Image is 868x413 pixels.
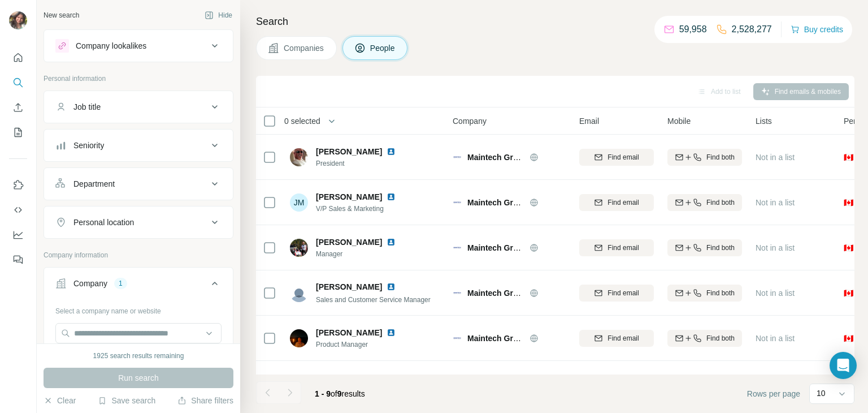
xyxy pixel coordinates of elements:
img: Logo of Maintech Group of Industries [453,243,462,252]
span: 1 - 9 [315,389,331,398]
button: Company1 [44,270,233,302]
span: 🇨🇦 [844,197,853,208]
span: Maintech Group of Industries [467,289,577,298]
span: V/P Sales & Marketing [316,204,409,214]
img: LinkedIn logo [387,282,396,291]
img: LinkedIn logo [387,192,396,201]
button: Find email [579,239,654,256]
button: Quick start [9,48,27,68]
div: 1 [114,278,127,289]
button: Feedback [9,249,27,270]
button: Buy credits [791,21,843,37]
span: [PERSON_NAME] [316,327,382,338]
button: My lists [9,122,27,143]
p: 59,958 [679,23,707,36]
button: Use Surfe on LinkedIn [9,175,27,195]
button: Dashboard [9,225,27,245]
p: Personal information [44,74,233,84]
p: 10 [817,388,826,399]
img: Avatar [290,375,308,393]
p: 2,528,277 [732,23,772,36]
span: Find email [607,243,639,253]
button: Save search [98,395,155,406]
img: LinkedIn logo [387,373,396,382]
h4: Search [256,14,854,29]
span: [PERSON_NAME] [316,281,382,292]
span: 9 [337,389,342,398]
p: Company information [44,250,233,260]
div: Seniority [73,140,104,151]
span: [PERSON_NAME] [316,191,382,203]
button: Seniority [44,132,233,159]
button: Find both [667,285,742,302]
span: Email [579,115,599,127]
span: Not in a list [756,198,795,207]
div: 1925 search results remaining [93,351,184,361]
div: JM [290,193,308,212]
span: Product Manager [316,339,409,350]
img: Logo of Maintech Group of Industries [453,198,462,207]
span: Not in a list [756,243,795,252]
button: Find email [579,194,654,211]
span: Find email [607,197,639,208]
img: Avatar [290,148,308,166]
button: Use Surfe API [9,200,27,220]
img: Avatar [9,11,27,29]
span: 🇨🇦 [844,152,853,163]
span: Manager [316,249,409,259]
img: Logo of Maintech Group of Industries [453,334,462,343]
span: Lists [756,115,772,127]
span: Maintech Group of Industries [467,334,577,343]
span: Find email [607,152,639,162]
span: Find email [607,333,639,343]
div: New search [44,10,79,20]
button: Find email [579,330,654,347]
button: Share filters [177,395,233,406]
img: Avatar [290,284,308,302]
span: of [331,389,337,398]
span: Find both [706,243,735,253]
div: Select a company name or website [55,302,222,316]
span: Company [453,115,487,127]
span: Not in a list [756,289,795,298]
button: Find email [579,149,654,166]
span: 0 selected [284,115,320,127]
img: LinkedIn logo [387,147,396,156]
span: Not in a list [756,334,795,343]
div: Job title [73,101,101,113]
button: Clear [44,395,76,406]
img: Logo of Maintech Group of Industries [453,289,462,298]
button: Personal location [44,209,233,236]
span: results [315,389,365,398]
span: People [370,42,396,54]
div: Department [73,178,115,190]
span: [PERSON_NAME] [316,372,382,384]
button: Find both [667,330,742,347]
span: [PERSON_NAME] [316,146,382,157]
button: Find both [667,239,742,256]
span: Maintech Group of Industries [467,243,577,252]
button: Enrich CSV [9,97,27,118]
img: Avatar [290,329,308,347]
span: Sales and Customer Service Manager [316,296,431,304]
button: Find email [579,285,654,302]
button: Find both [667,194,742,211]
span: Find both [706,288,735,298]
button: Job title [44,93,233,121]
div: Personal location [73,217,134,228]
span: Maintech Group of Industries [467,153,577,162]
span: Rows per page [747,388,800,399]
span: 🇨🇦 [844,242,853,253]
span: President [316,158,409,169]
div: Company lookalikes [76,40,146,51]
span: 🇨🇦 [844,333,853,344]
span: Find email [607,288,639,298]
span: Maintech Group of Industries [467,198,577,207]
button: Hide [197,7,240,24]
span: Mobile [667,115,691,127]
img: Logo of Maintech Group of Industries [453,153,462,162]
span: Find both [706,333,735,343]
div: Company [73,278,107,289]
button: Department [44,170,233,197]
span: Find both [706,152,735,162]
